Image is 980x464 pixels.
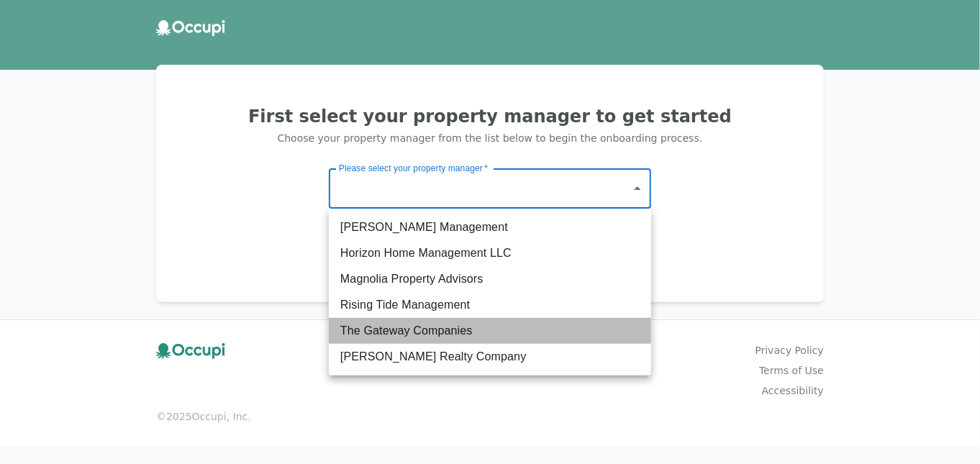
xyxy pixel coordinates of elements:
li: Magnolia Property Advisors [329,266,651,292]
li: Horizon Home Management LLC [329,240,651,266]
li: The Gateway Companies [329,318,651,344]
li: Rising Tide Management [329,292,651,318]
li: [PERSON_NAME] Management [329,214,651,240]
li: [PERSON_NAME] Realty Company [329,344,651,370]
